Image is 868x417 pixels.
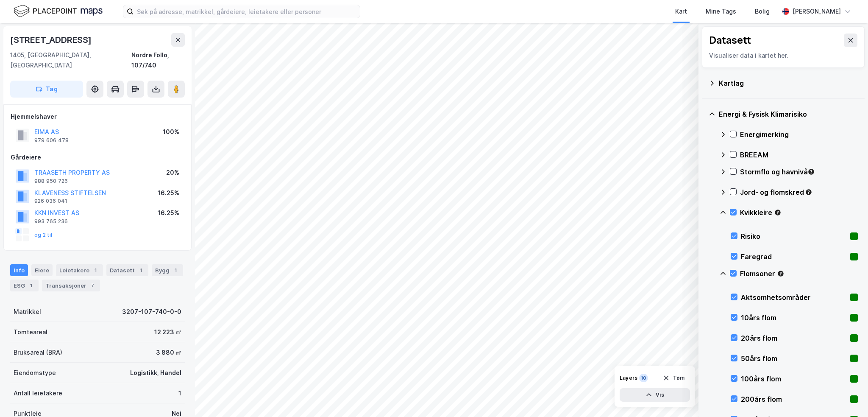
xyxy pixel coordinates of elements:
[675,6,687,17] div: Kart
[88,281,97,290] div: 7
[156,347,181,358] div: 3 880 ㎡
[14,388,62,398] div: Antall leietakere
[34,178,68,185] div: 988 950 726
[740,129,858,140] div: Energimerking
[719,78,858,88] div: Kartlag
[14,347,62,358] div: Bruksareal (BRA)
[136,266,145,274] div: 1
[741,353,847,364] div: 50års flom
[14,307,41,317] div: Matrikkel
[11,112,184,122] div: Hjemmelshaver
[620,388,690,402] button: Vis
[158,208,179,218] div: 16.25%
[620,375,637,381] div: Layers
[106,264,148,276] div: Datasett
[14,327,47,337] div: Tomteareal
[10,50,131,70] div: 1405, [GEOGRAPHIC_DATA], [GEOGRAPHIC_DATA]
[755,6,770,17] div: Bolig
[740,207,858,218] div: Kvikkleire
[740,167,858,177] div: Stormflo og havnivå
[31,264,53,276] div: Eiere
[826,376,868,417] iframe: Chat Widget
[11,152,184,162] div: Gårdeiere
[740,269,858,279] div: Flomsoner
[741,394,847,404] div: 200års flom
[741,231,847,241] div: Risiko
[131,50,185,70] div: Nordre Follo, 107/740
[130,368,181,378] div: Logistikk, Handel
[709,50,857,61] div: Visualiser data i kartet her.
[122,307,181,317] div: 3207-107-740-0-0
[14,4,103,19] img: logo.f888ab2527a4732fd821a326f86c7f29.svg
[826,376,868,417] div: Kontrollprogram for chat
[741,292,847,302] div: Aktsomhetsområder
[134,5,360,18] input: Søk på adresse, matrikkel, gårdeiere, leietakere eller personer
[34,218,68,225] div: 993 765 236
[171,266,180,274] div: 1
[34,198,67,204] div: 926 036 041
[793,6,841,17] div: [PERSON_NAME]
[152,264,183,276] div: Bygg
[56,264,103,276] div: Leietakere
[42,280,100,291] div: Transaksjoner
[740,150,858,160] div: BREEAM
[166,168,179,178] div: 20%
[158,188,179,198] div: 16.25%
[639,374,648,382] div: 10
[154,327,181,337] div: 12 223 ㎡
[10,280,39,291] div: ESG
[91,266,100,274] div: 1
[163,127,179,137] div: 100%
[741,333,847,343] div: 20års flom
[774,209,782,216] div: Tooltip anchor
[14,368,56,378] div: Eiendomstype
[706,6,736,17] div: Mine Tags
[741,374,847,384] div: 100års flom
[657,371,690,385] button: Tøm
[807,168,815,176] div: Tooltip anchor
[34,137,69,144] div: 979 606 478
[741,252,847,262] div: Faregrad
[740,187,858,197] div: Jord- og flomskred
[719,109,858,119] div: Energi & Fysisk Klimarisiko
[10,264,28,276] div: Info
[709,34,751,47] div: Datasett
[10,81,83,98] button: Tag
[27,281,35,290] div: 1
[777,270,785,277] div: Tooltip anchor
[805,188,812,196] div: Tooltip anchor
[10,33,93,47] div: [STREET_ADDRESS]
[741,313,847,323] div: 10års flom
[178,388,181,398] div: 1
